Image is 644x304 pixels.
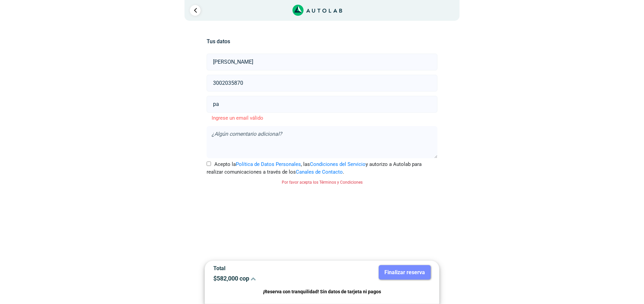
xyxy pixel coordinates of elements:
[236,161,301,167] a: Política de Datos Personales
[207,96,437,113] input: Correo electrónico
[207,54,437,70] input: Nombre y apellido
[207,161,437,176] label: Acepto la , las y autorizo a Autolab para realizar comunicaciones a través de los .
[310,161,366,167] a: Condiciones del Servicio
[379,265,431,280] button: Finalizar reserva
[213,288,431,296] p: ¡Reserva con tranquilidad! Sin datos de tarjeta ni pagos
[292,7,342,13] a: Link al sitio de autolab
[296,169,343,175] a: Canales de Contacto
[213,275,317,282] p: $ 582,000 cop
[213,265,317,271] p: Total
[207,75,437,92] input: Celular
[207,114,437,122] p: Ingrese un email válido
[282,180,363,185] small: Por favor acepta los Términos y Condiciones
[207,38,437,45] h5: Tus datos
[190,5,201,16] a: Ir al paso anterior
[207,162,211,166] input: Acepto laPolítica de Datos Personales, lasCondiciones del Servicioy autorizo a Autolab para reali...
